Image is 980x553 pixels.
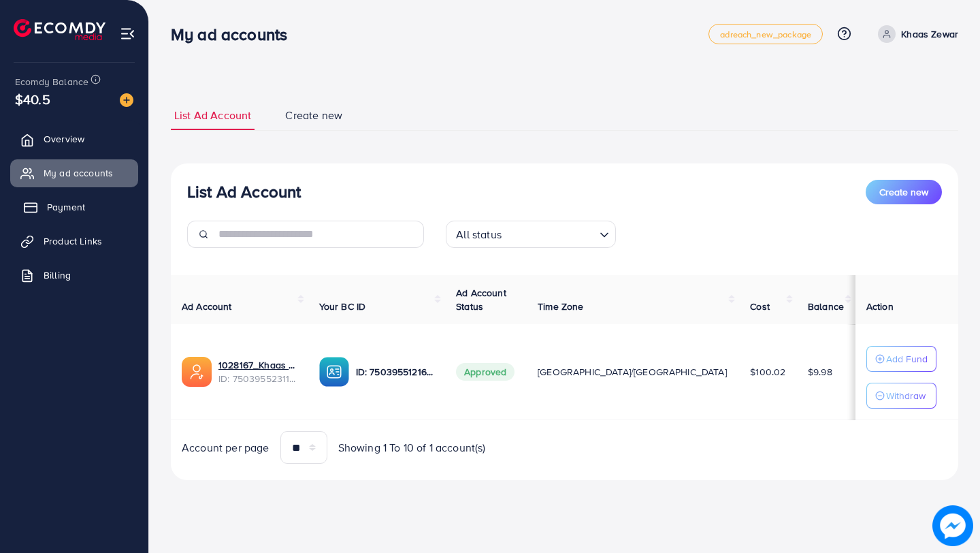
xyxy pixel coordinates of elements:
[866,180,942,204] button: Create new
[932,505,973,546] img: image
[750,300,770,313] span: Cost
[174,108,251,123] span: List Ad Account
[10,159,138,187] a: My ad accounts
[720,30,811,39] span: adreach_new_package
[456,286,506,313] span: Ad Account Status
[808,365,832,379] span: $9.98
[10,262,138,289] a: Billing
[901,26,958,42] p: Khaas Zewar
[506,222,594,244] input: Search for option
[808,300,844,313] span: Balance
[319,300,366,313] span: Your BC ID
[15,75,88,89] span: Ecomdy Balance
[44,166,113,180] span: My ad accounts
[120,93,133,107] img: image
[750,365,785,379] span: $100.02
[886,388,926,404] p: Withdraw
[886,351,928,367] p: Add Fund
[10,193,138,221] a: Payment
[44,234,102,248] span: Product Links
[44,132,84,146] span: Overview
[218,372,297,385] span: ID: 7503955231189958657
[319,357,349,387] img: ic-ba-acc.ded83a64.svg
[182,300,232,313] span: Ad Account
[446,221,616,248] div: Search for option
[872,25,958,43] a: Khaas Zewar
[15,89,50,109] span: $40.5
[14,19,105,40] img: logo
[866,383,936,409] button: Withdraw
[356,364,435,380] p: ID: 7503955121672404993
[538,300,583,313] span: Time Zone
[10,125,138,153] a: Overview
[708,24,823,44] a: adreach_new_package
[456,363,514,381] span: Approved
[120,26,135,42] img: menu
[187,182,301,202] h3: List Ad Account
[879,185,928,199] span: Create new
[218,358,297,386] div: <span class='underline'>1028167_Khaas Zewar_1747150730848</span></br>7503955231189958657
[866,300,894,313] span: Action
[182,357,212,387] img: ic-ads-acc.e4c84228.svg
[47,200,85,214] span: Payment
[453,225,504,244] span: All status
[866,346,936,372] button: Add Fund
[10,227,138,255] a: Product Links
[285,108,342,123] span: Create new
[218,358,297,372] a: 1028167_Khaas Zewar_1747150730848
[171,25,298,44] h3: My ad accounts
[538,365,727,379] span: [GEOGRAPHIC_DATA]/[GEOGRAPHIC_DATA]
[338,440,486,456] span: Showing 1 To 10 of 1 account(s)
[44,268,71,282] span: Billing
[182,440,269,456] span: Account per page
